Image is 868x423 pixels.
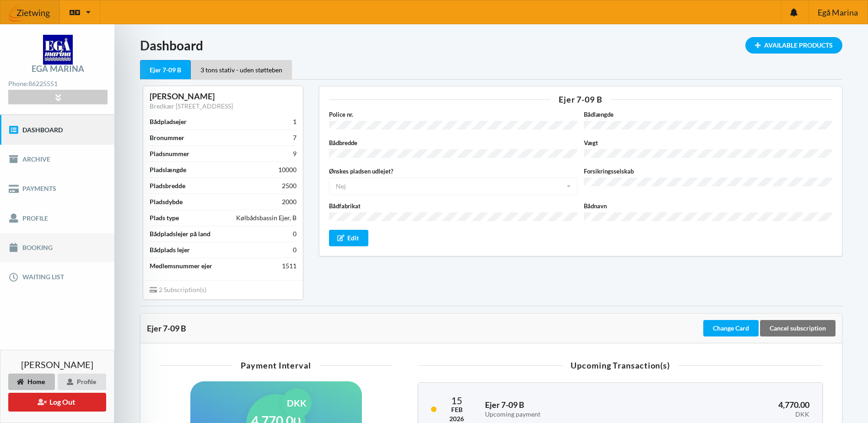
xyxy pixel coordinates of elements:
div: 15 [449,396,464,405]
div: Pladsbredde [150,181,185,190]
div: Bådplads lejer [150,245,190,255]
div: 2000 [282,197,297,206]
div: Upcoming Transaction(s) [418,361,823,369]
div: Phone: [8,78,107,90]
div: 0 [293,229,297,239]
label: Forsikringsselskab [584,167,832,176]
div: 3 tons stativ - uden støtteben [191,60,292,79]
label: Bådnavn [584,201,832,211]
div: Pladsnummer [150,149,189,158]
div: 10000 [278,165,297,174]
div: Bådpladslejer på land [150,229,210,239]
div: Pladslængde [150,165,186,174]
div: [PERSON_NAME] [150,91,297,102]
h3: 4,770.00 [666,400,809,418]
div: Change Card [703,320,759,336]
div: Feb [449,405,464,414]
div: Pladsdybde [150,197,183,206]
div: Ejer 7-09 B [140,60,191,80]
a: Bredkær [STREET_ADDRESS] [150,102,233,110]
label: Ønskes pladsen udlejet? [329,167,577,176]
label: Bådlængde [584,110,832,119]
div: Kølbådsbassin Ejer, B [236,213,297,222]
label: Bådbredde [329,138,577,147]
h1: Dashboard [140,37,842,54]
div: DKK [282,388,312,418]
div: Ejer 7-09 B [147,324,701,333]
div: 7 [293,133,297,142]
div: Bronummer [150,133,184,142]
label: Bådfabrikat [329,201,577,211]
div: Plads type [150,213,179,222]
div: Edit [329,230,369,246]
strong: 86225551 [28,80,58,87]
span: 2 Subscription(s) [150,286,206,293]
h3: Ejer 7-09 B [485,400,653,418]
div: Egå Marina [32,65,84,73]
span: Egå Marina [818,8,858,16]
div: 0 [293,245,297,255]
div: Cancel subscription [760,320,836,336]
span: [PERSON_NAME] [21,360,93,369]
div: 1511 [282,261,297,271]
label: Police nr. [329,110,577,119]
div: 9 [293,149,297,158]
div: Profile [58,374,106,390]
div: 2500 [282,181,297,190]
label: Vægt [584,138,832,147]
div: Bådpladsejer [150,117,187,126]
div: 1 [293,117,297,126]
div: Payment Interval [160,361,392,369]
div: Ejer 7-09 B [329,95,832,103]
div: Available Products [745,37,842,54]
div: DKK [666,411,809,418]
button: Log Out [8,393,106,412]
div: Medlemsnummer ejer [150,261,212,271]
div: Upcoming payment [485,411,653,418]
div: Home [8,374,55,390]
img: logo [43,35,73,65]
